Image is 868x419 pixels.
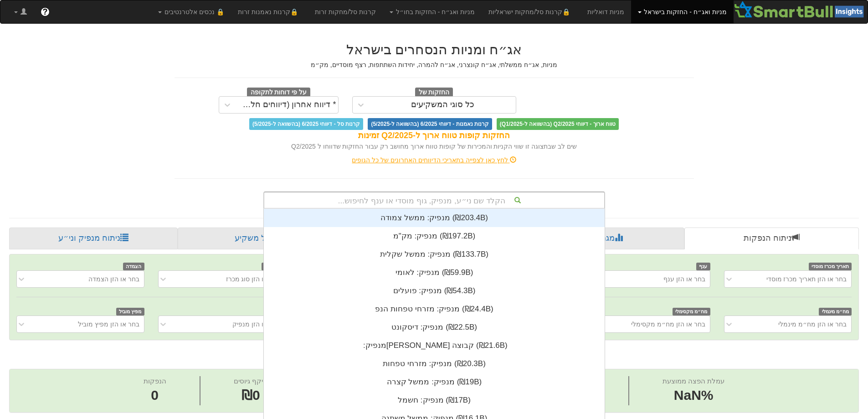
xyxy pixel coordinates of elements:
div: מנפיק: ‏מק"מ ‎(₪197.2B)‎ [264,227,605,245]
a: 🔒 נכסים אלטרנטיבים [151,0,231,23]
span: הצמדה [123,263,144,270]
span: היקף גיוסים [234,377,267,385]
div: לחץ כאן לצפייה בתאריכי הדיווחים האחרונים של כל הגופים [168,155,701,165]
a: ניתוח מנפיק וני״ע [9,228,178,249]
div: מנפיק: ‏מזרחי טפחות ‎(₪20.3B)‎ [264,355,605,373]
span: 0 [144,386,166,405]
span: ? [42,7,47,16]
div: שים לב שבתצוגה זו שווי הקניות והמכירות של קופות טווח ארוך מחושב רק עבור החזקות שדווחו ל Q2/2025 [175,142,694,151]
div: מנפיק: ‏דיסקונט ‎(₪22.5B)‎ [264,318,605,336]
a: 🔒קרנות נאמנות זרות [231,0,308,23]
a: מניות ואג״ח - החזקות בישראל [631,0,734,23]
img: Smartbull [734,0,868,19]
span: על פי דוחות לתקופה [247,88,310,98]
div: בחר או הזן הצמדה [88,274,139,284]
div: בחר או הזן תאריך מכרז מוסדי [766,274,847,284]
div: מנפיק: ‏ממשל צמודה ‎(₪203.4B)‎ [264,209,605,227]
span: NaN% [663,386,724,405]
h2: אג״ח ומניות הנסחרים בישראל [175,42,694,57]
h5: מניות, אג״ח ממשלתי, אג״ח קונצרני, אג״ח להמרה, יחידות השתתפות, רצף מוסדיים, מק״מ [175,62,694,68]
a: ? [34,0,56,23]
span: סוג מכרז [262,263,286,270]
div: מנפיק: ‏ממשל שקלית ‎(₪133.7B)‎ [264,245,605,264]
div: מנפיק: ‏[PERSON_NAME] קבוצה ‎(₪21.6B)‎ [264,336,605,355]
div: מנפיק: ‏פועלים ‎(₪54.3B)‎ [264,282,605,300]
span: ענף [696,263,710,270]
div: הקלד שם ני״ע, מנפיק, גוף מוסדי או ענף לחיפוש... [264,192,604,208]
span: קרנות סל - דיווחי 6/2025 (בהשוואה ל-5/2025) [249,118,363,130]
a: קרנות סל/מחקות זרות [308,0,383,23]
div: * דיווח אחרון (דיווחים חלקיים) [238,100,336,109]
span: החזקות של [415,88,453,98]
div: בחר או הזן מנפיק [232,320,281,329]
span: ₪0 [241,388,260,403]
div: מנפיק: ‏לאומי ‎(₪59.9B)‎ [264,264,605,282]
span: עמלת הפצה ממוצעת [663,377,724,385]
a: 🔒קרנות סל/מחקות ישראליות [482,0,580,23]
div: כל סוגי המשקיעים [411,100,474,109]
span: מח״מ מינמלי [819,308,852,316]
span: קרנות נאמנות - דיווחי 6/2025 (בהשוואה ל-5/2025) [368,118,492,130]
div: בחר או הזן מח״מ מקסימלי [631,320,705,329]
a: פרופיל משקיע [178,228,349,249]
span: הנפקות [144,377,166,385]
div: מנפיק: ‏ממשל קצרה ‎(₪19B)‎ [264,373,605,391]
h2: ניתוח הנפקות [9,349,859,364]
a: ניתוח הנפקות [684,228,859,249]
div: מנפיק: ‏חשמל ‎(₪17B)‎ [264,391,605,409]
div: בחר או הזן סוג מכרז [226,274,281,284]
span: מפיץ מוביל [116,308,144,316]
span: תאריך מכרז מוסדי [809,263,852,270]
span: טווח ארוך - דיווחי Q2/2025 (בהשוואה ל-Q1/2025) [497,118,619,130]
a: מניות ואג״ח - החזקות בחו״ל [383,0,482,23]
div: בחר או הזן מח״מ מינמלי [778,320,847,329]
span: מח״מ מקסימלי [673,308,710,316]
div: החזקות קופות טווח ארוך ל-Q2/2025 זמינות [175,130,694,142]
div: בחר או הזן מפיץ מוביל [78,320,139,329]
div: בחר או הזן ענף [663,274,705,284]
a: מניות דואליות [580,0,631,23]
div: מנפיק: ‏מזרחי טפחות הנפ ‎(₪24.4B)‎ [264,300,605,318]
